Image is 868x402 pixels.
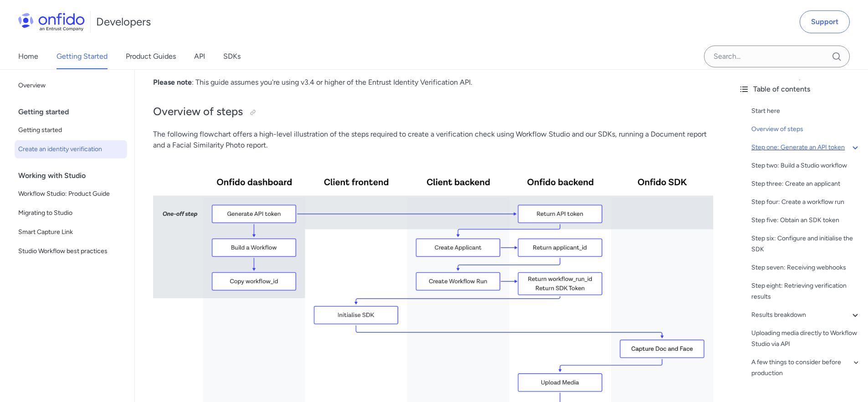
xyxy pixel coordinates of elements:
div: Working with Studio [18,167,131,185]
a: A few things to consider before production [751,357,861,379]
a: Start here [751,106,861,117]
a: API [194,44,205,69]
a: Step two: Build a Studio workflow [751,160,861,171]
a: Results breakdown [751,310,861,321]
a: Step five: Obtain an SDK token [751,215,861,226]
span: Getting started [18,125,123,136]
a: Overview [15,76,127,95]
div: Table of contents [739,84,861,95]
strong: Please note [153,78,192,87]
a: Step one: Generate an API token [751,142,861,153]
span: Studio Workflow best practices [18,246,123,257]
h1: Developers [96,15,151,29]
a: Step six: Configure and initialise the SDK [751,233,861,255]
span: Smart Capture Link [18,227,123,238]
a: Studio Workflow best practices [15,242,127,260]
a: Migrating to Studio [15,204,127,222]
a: Step seven: Receiving webhooks [751,262,861,273]
a: Step eight: Retrieving verification results [751,280,861,302]
p: The following flowchart offers a high-level illustration of the steps required to create a verifi... [153,129,713,151]
a: Smart Capture Link [15,223,127,241]
a: Getting Started [56,44,108,69]
span: Create an identity verification [18,144,123,155]
span: Overview [18,80,123,91]
span: Workflow Studio: Product Guide [18,188,123,199]
a: Workflow Studio: Product Guide [15,185,127,203]
a: Home [18,44,38,69]
p: : This guide assumes you're using v3.4 or higher of the Entrust Identity Verification API. [153,77,713,88]
a: Overview of steps [751,124,861,135]
a: Support [800,10,850,33]
a: Step four: Create a workflow run [751,197,861,208]
a: SDKs [223,44,241,69]
a: Product Guides [126,44,176,69]
a: Step three: Create an applicant [751,178,861,189]
a: Create an identity verification [15,140,127,158]
div: Getting started [18,103,131,121]
a: Uploading media directly to Workflow Studio via API [751,328,861,350]
h2: Overview of steps [153,104,713,120]
input: Onfido search input field [704,46,850,67]
span: Migrating to Studio [18,208,123,219]
img: Onfido Logo [18,13,85,31]
a: Getting started [15,121,127,139]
